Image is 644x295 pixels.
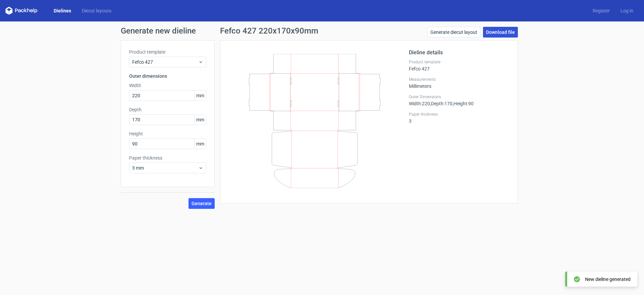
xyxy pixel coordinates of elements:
[121,27,523,35] h1: Generate new dieline
[76,7,117,14] a: Diecut layouts
[194,115,206,125] span: mm
[129,106,206,113] label: Depth
[409,94,509,100] label: Outer Dimensions
[220,27,318,35] h1: Fefco 427 220x170x90mm
[427,27,480,38] a: Generate diecut layout
[132,165,198,171] span: 3 mm
[409,77,509,82] label: Measurements
[129,155,206,161] label: Paper thickness
[192,201,212,206] span: Generate
[585,276,631,283] div: New dieline generated
[48,7,76,14] a: Dielines
[452,101,474,106] span: , Height : 90
[194,139,206,149] span: mm
[409,59,509,65] label: Product template
[409,59,509,71] div: Fefco 427
[189,198,215,209] button: Generate
[615,7,639,14] a: Log in
[194,91,206,101] span: mm
[129,130,206,137] label: Height
[409,49,509,57] h2: Dieline details
[430,101,452,106] span: , Depth : 170
[409,77,509,89] div: Millimeters
[132,59,198,65] span: Fefco 427
[129,82,206,89] label: Width
[587,7,615,14] a: Register
[409,112,509,117] label: Paper thickness
[409,101,430,106] span: Width : 220
[129,73,206,79] h3: Outer dimensions
[409,112,509,124] div: 3
[483,27,518,38] a: Download file
[129,49,206,55] label: Product template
